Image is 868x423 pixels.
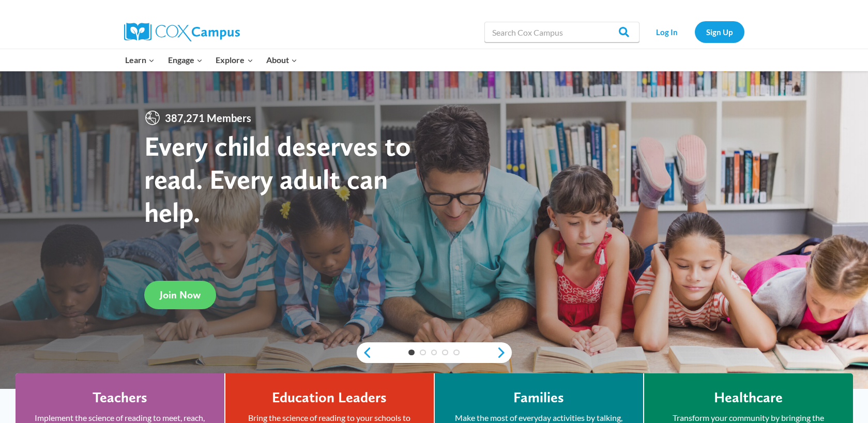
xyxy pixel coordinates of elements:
[645,21,690,42] a: Log In
[695,21,744,42] a: Sign Up
[408,350,415,356] a: 1
[272,389,387,406] h4: Education Leaders
[484,22,639,42] input: Search Cox Campus
[168,53,203,67] span: Engage
[161,110,255,126] span: 387,271 Members
[266,53,297,67] span: About
[125,53,155,67] span: Learn
[431,350,437,356] a: 3
[357,342,512,363] div: content slider buttons
[216,53,253,67] span: Explore
[93,389,147,406] h4: Teachers
[119,49,304,71] nav: Primary Navigation
[645,21,744,42] nav: Secondary Navigation
[714,389,783,406] h4: Healthcare
[144,129,411,228] strong: Every child deserves to read. Every adult can help.
[513,389,564,406] h4: Families
[160,289,201,301] span: Join Now
[453,350,460,356] a: 5
[496,346,512,359] a: next
[357,346,372,359] a: previous
[420,350,426,356] a: 2
[442,350,448,356] a: 4
[124,23,240,41] img: Cox Campus
[144,281,216,309] a: Join Now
